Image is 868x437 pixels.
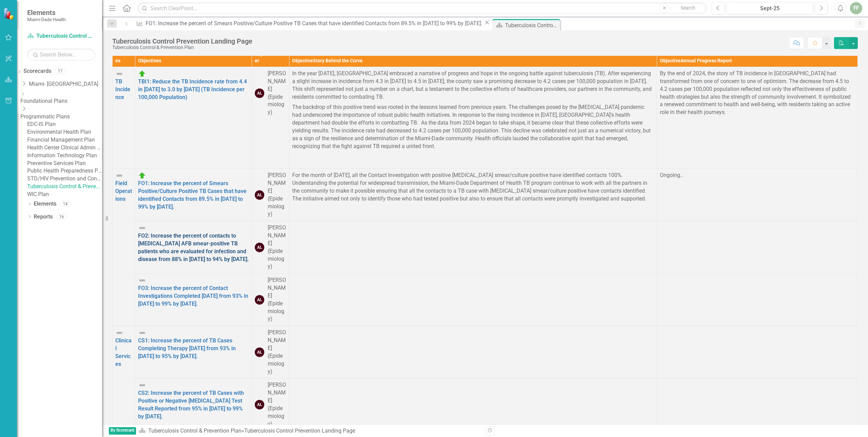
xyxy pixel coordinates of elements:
[268,381,286,428] div: [PERSON_NAME] (Epidemiology)
[255,50,286,64] div: Objective Owner
[27,49,95,61] input: Search Below...
[292,172,654,203] p: For the month of [DATE], all the Contact Investigation with positive [MEDICAL_DATA] smear/culture...
[115,329,123,337] img: Not Defined
[657,67,858,169] td: Double-Click to Edit
[27,152,102,160] a: Information Technology Plan
[292,57,654,64] div: Objective Story Behind the Curve
[671,3,705,13] button: Search
[138,390,244,420] a: CS2: Increase the percent of TB Cases with Positive or Negative [MEDICAL_DATA] Test Result Report...
[268,224,286,271] div: [PERSON_NAME] (Epidemiology)
[289,67,657,169] td: Double-Click to Edit
[27,167,102,175] a: Public Health Preparedness Plan
[850,2,862,14] button: FF
[660,57,855,64] div: Objective Annual Progress Report
[138,172,146,180] img: On Track
[138,57,249,64] div: Objectives
[27,144,102,152] a: Health Center Clinical Admin Support Plan
[657,378,858,431] td: Double-Click to Edit
[3,8,15,20] img: ClearPoint Strategy
[660,70,855,116] p: By the end of 2024, the story of TB incidence in [GEOGRAPHIC_DATA] had transformed from one of co...
[115,78,130,100] a: TB Incidence
[27,17,66,22] small: Miami-Dade Health
[289,378,657,431] td: Double-Click to Edit
[729,4,811,13] div: Sept-25
[138,329,146,337] img: Not Defined
[34,200,56,208] a: Elements
[27,120,102,128] a: EDC-IS Plan
[23,67,51,75] a: Scorecards
[34,213,53,221] a: Reports
[109,427,136,435] span: By Scorecard
[289,169,657,221] td: Double-Click to Edit
[255,400,264,409] div: AL
[135,221,252,274] td: Double-Click to Edit Right Click for Context Menu
[138,285,248,307] a: FO3: Increase the percent of Contact Investigations Completed [DATE] from 93% in [DATE] to 99% by...
[56,214,67,220] div: 16
[138,224,146,232] img: Not Defined
[657,274,858,326] td: Double-Click to Edit
[138,381,146,389] img: Not Defined
[292,102,654,166] p: The backdrop of this positive trend was rooted in the lessons learned from previous years. The ch...
[135,67,252,169] td: Double-Click to Edit Right Click for Context Menu
[681,5,695,11] span: Search
[138,276,146,285] img: Not Defined
[60,201,71,207] div: 14
[112,45,252,50] div: Tuberculosis Control & Prevention Plan
[20,113,102,121] a: Programmatic Plans
[27,128,102,136] a: Environmental Health Plan
[27,191,102,198] a: WIC Plan
[268,70,286,116] div: [PERSON_NAME] (Epidemiology)
[27,160,102,167] a: Preventive Services Plan
[138,232,249,262] a: FO2: Increase the percent of contacts to [MEDICAL_DATA] AFB smear-positive TB patients who are ev...
[292,70,654,102] p: In the year [DATE], [GEOGRAPHIC_DATA] embraced a narrative of progress and hope in the ongoing ba...
[138,337,236,359] a: CS1: Increase the percent of TB Cases Completing Therapy [DATE] from 93% in [DATE] to 95% by [DATE].
[148,427,241,434] a: Tuberculosis Control & Prevention Plan
[115,50,132,64] div: Priorities
[727,2,813,14] button: Sept-25
[27,9,66,17] span: Elements
[244,427,355,434] div: Tuberculosis Control Prevention Landing Page
[138,180,247,210] a: FO1: Increase the percent of Smears Positive/Culture Positive TB Cases that have identified Conta...
[113,67,135,169] td: Double-Click to Edit Right Click for Context Menu
[20,97,102,105] a: Foundational Plans
[657,326,858,378] td: Double-Click to Edit
[138,70,146,78] img: On Track
[289,326,657,378] td: Double-Click to Edit
[112,37,252,45] div: Tuberculosis Control Prevention Landing Page
[138,78,247,100] a: TBI1: Reduce the TB Incidence rate from 4.4 in [DATE] to 3.0 by [DATE] (TB Incidence per 100,000 ...
[146,19,484,28] div: FO1: Increase the percent of Smears Positive/Culture Positive TB Cases that have identified Conta...
[55,68,66,74] div: 17
[134,19,484,28] a: FO1: Increase the percent of Smears Positive/Culture Positive TB Cases that have identified Conta...
[268,276,286,323] div: [PERSON_NAME] (Epidemiology)
[268,329,286,375] div: [PERSON_NAME] (Epidemiology)
[268,172,286,218] div: [PERSON_NAME] (Epidemiology)
[115,70,123,78] img: Not Defined
[139,427,480,435] div: »
[255,88,264,98] div: AL
[135,169,252,221] td: Double-Click to Edit Right Click for Context Menu
[113,169,135,326] td: Double-Click to Edit Right Click for Context Menu
[27,32,95,40] a: Tuberculosis Control & Prevention Plan
[255,295,264,305] div: AL
[289,221,657,274] td: Double-Click to Edit
[255,347,264,357] div: AL
[135,378,252,431] td: Double-Click to Edit Right Click for Context Menu
[29,80,102,88] a: Miami- [GEOGRAPHIC_DATA]
[657,221,858,274] td: Double-Click to Edit
[115,172,123,180] img: Not Defined
[255,190,264,200] div: AL
[289,274,657,326] td: Double-Click to Edit
[115,337,132,367] a: Clinical Services
[27,136,102,144] a: Financial Management Plan
[27,175,102,183] a: STD/HIV Prevention and Control Plan
[27,183,102,191] a: Tuberculosis Control & Prevention Plan
[115,180,132,202] a: Field Operations
[505,21,558,30] div: Tuberculosis Control Prevention Landing Page
[255,243,264,252] div: AL
[660,172,855,179] p: Ongoing..
[657,169,858,221] td: Double-Click to Edit
[135,326,252,378] td: Double-Click to Edit Right Click for Context Menu
[135,274,252,326] td: Double-Click to Edit Right Click for Context Menu
[138,2,707,14] input: Search ClearPoint...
